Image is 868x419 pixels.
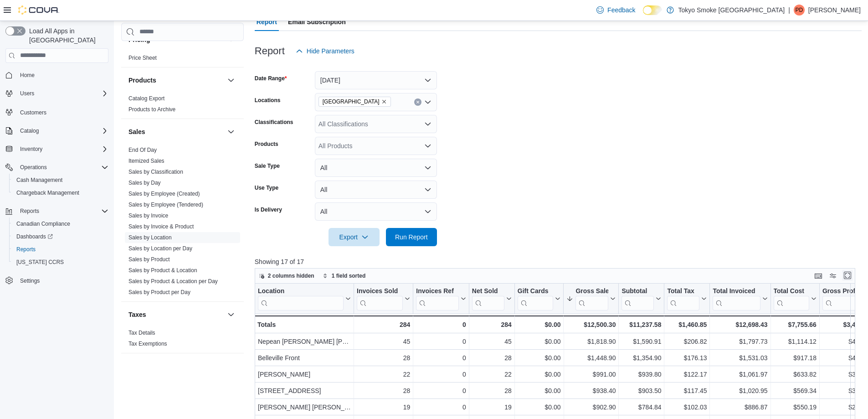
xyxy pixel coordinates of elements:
[128,278,218,285] a: Sales by Product & Location per Day
[593,1,639,19] a: Feedback
[323,97,380,106] span: [GEOGRAPHIC_DATA]
[315,202,437,221] button: All
[643,15,643,16] span: Dark Mode
[128,95,164,102] span: Catalog Export
[16,125,42,136] button: Catalog
[667,287,707,310] button: Total Tax
[713,336,767,347] div: $1,797.73
[518,402,561,413] div: $0.00
[128,127,224,136] button: Sales
[667,352,707,363] div: $176.13
[621,385,661,396] div: $903.50
[255,46,285,57] h3: Report
[667,336,707,347] div: $206.82
[2,68,112,82] button: Home
[9,243,112,256] button: Reports
[357,287,403,310] div: Invoices Sold
[713,287,760,310] div: Total Invoiced
[13,231,108,242] span: Dashboards
[2,274,112,287] button: Settings
[2,124,112,137] button: Catalog
[16,69,108,81] span: Home
[9,256,112,269] button: [US_STATE] CCRS
[9,230,112,243] a: Dashboards
[621,352,661,363] div: $1,354.90
[566,319,616,330] div: $12,500.30
[9,217,112,230] button: Canadian Compliance
[472,287,504,310] div: Net Sold
[121,145,244,301] div: Sales
[128,256,170,263] a: Sales by Product
[128,76,224,85] button: Products
[16,259,64,266] span: [US_STATE] CCRS
[128,289,190,296] span: Sales by Product per Day
[822,287,864,296] div: Gross Profit
[16,70,38,81] a: Home
[226,126,236,137] button: Sales
[128,202,203,208] a: Sales by Employee (Tendered)
[357,402,410,413] div: 19
[773,385,816,396] div: $569.34
[621,402,661,413] div: $784.84
[315,71,437,89] button: [DATE]
[357,352,410,363] div: 28
[20,207,39,215] span: Reports
[128,341,167,347] a: Tax Exemptions
[773,352,816,363] div: $917.18
[773,369,816,380] div: $633.82
[128,223,194,230] span: Sales by Invoice & Product
[329,228,380,246] button: Export
[2,161,112,174] button: Operations
[128,106,175,113] a: Products to Archive
[128,168,183,176] span: Sales by Classification
[472,336,512,347] div: 45
[334,228,374,246] span: Export
[226,309,236,320] button: Taxes
[255,270,318,281] button: 2 columns hidden
[621,336,661,347] div: $1,590.91
[357,287,410,310] button: Invoices Sold
[16,233,53,240] span: Dashboards
[16,88,108,99] span: Users
[128,223,194,230] a: Sales by Invoice & Product
[796,5,803,16] span: PD
[667,319,707,330] div: $1,460.85
[416,287,458,310] div: Invoices Ref
[518,319,561,330] div: $0.00
[16,189,79,197] span: Chargeback Management
[386,228,437,246] button: Run Report
[13,187,108,198] span: Chargeback Management
[643,5,662,15] input: Dark Mode
[607,5,635,15] span: Feedback
[16,220,70,228] span: Canadian Compliance
[128,310,146,319] h3: Taxes
[13,218,108,229] span: Canadian Compliance
[255,119,293,126] label: Classifications
[472,319,512,330] div: 284
[416,352,466,363] div: 0
[26,26,108,45] span: Load All Apps in [GEOGRAPHIC_DATA]
[416,336,466,347] div: 0
[621,287,661,310] button: Subtotal
[472,287,504,296] div: Net Sold
[5,65,108,311] nav: Complex example
[13,244,39,255] a: Reports
[518,287,554,310] div: Gift Card Sales
[13,175,66,186] a: Cash Management
[827,270,838,281] button: Display options
[13,257,67,268] a: [US_STATE] CCRS
[472,369,512,380] div: 22
[20,164,47,171] span: Operations
[416,385,466,396] div: 0
[9,174,112,186] button: Cash Management
[332,272,366,279] span: 1 field sorted
[268,272,314,279] span: 2 columns hidden
[128,340,167,347] span: Tax Exemptions
[128,147,157,153] a: End Of Day
[2,205,112,217] button: Reports
[121,52,244,67] div: Pricing
[16,275,43,286] a: Settings
[16,107,50,118] a: Customers
[128,234,172,241] a: Sales by Location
